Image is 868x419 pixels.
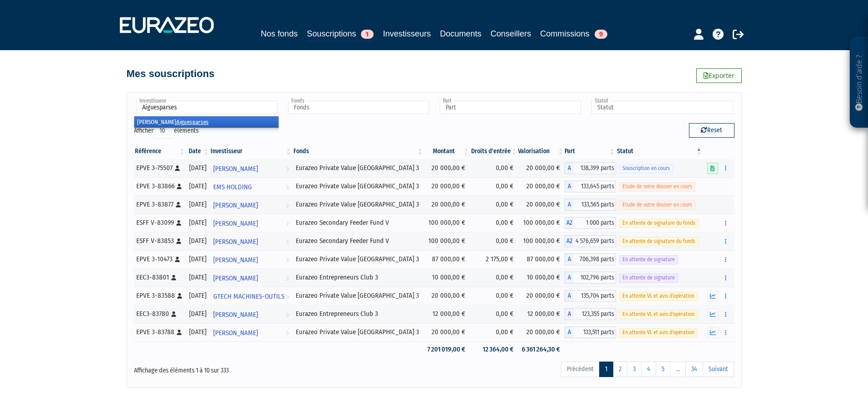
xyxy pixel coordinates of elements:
div: A - Eurazeo Private Value Europe 3 [565,253,616,265]
td: 20 000,00 € [518,159,565,177]
div: EPVE 3-83877 [136,200,183,209]
td: 100 000,00 € [424,232,470,250]
td: 20 000,00 € [424,323,470,341]
span: [PERSON_NAME] [213,270,258,287]
td: 12 000,00 € [518,305,565,323]
div: A - Eurazeo Entrepreneurs Club 3 [565,308,616,320]
th: Droits d'entrée: activer pour trier la colonne par ordre croissant [470,144,518,159]
span: En attente de signature du fonds [619,219,699,228]
td: 10 000,00 € [424,269,470,287]
div: EPVE 3-75507 [136,163,183,173]
span: [PERSON_NAME] [213,215,258,232]
div: ESFF V-83853 [136,236,183,246]
th: Date: activer pour trier la colonne par ordre croissant [186,144,210,159]
a: [PERSON_NAME] [210,250,292,269]
td: 20 000,00 € [518,287,565,305]
div: EPVE 3-83866 [136,181,183,191]
select: Afficheréléments [154,123,174,139]
span: [PERSON_NAME] [213,160,258,177]
div: [DATE] [189,291,207,300]
a: Commissions9 [540,27,607,40]
td: 0,00 € [470,159,518,177]
i: Voir l'investisseur [286,252,289,269]
a: Investisseurs [383,27,431,40]
i: Voir l'investisseur [286,306,289,323]
div: Affichage des éléments 1 à 10 sur 333 [134,361,376,375]
i: [Français] Personne physique [177,184,182,189]
i: Voir l'investisseur [286,215,289,232]
span: [PERSON_NAME] [213,325,258,341]
a: 1 [599,362,613,377]
span: A2 [565,217,574,229]
td: 20 000,00 € [424,177,470,196]
a: [PERSON_NAME] [210,232,292,250]
i: [Français] Personne physique [175,166,180,171]
div: Eurazeo Secondary Feeder Fund V [296,218,421,228]
i: [Français] Personne physique [171,311,176,317]
span: En attente VL et avis d'opération [619,292,698,300]
td: 0,00 € [470,287,518,305]
i: [Français] Personne physique [176,238,181,244]
a: [PERSON_NAME] [210,159,292,177]
span: [PERSON_NAME] [213,197,258,214]
div: EEC3-83780 [136,309,183,319]
span: [PERSON_NAME] [213,252,258,269]
i: Voir l'investisseur [286,233,289,250]
a: [PERSON_NAME] [210,305,292,323]
div: EEC3-83801 [136,273,183,282]
span: 102,796 parts [574,272,616,284]
a: 34 [685,362,703,377]
div: EPVE 3-83588 [136,291,183,300]
td: 0,00 € [470,269,518,287]
div: Eurazeo Entrepreneurs Club 3 [296,309,421,319]
span: 1 [361,30,374,39]
span: A2 [565,235,574,247]
span: En attente de signature [619,255,678,264]
span: A [565,199,574,211]
div: A - Eurazeo Private Value Europe 3 [565,290,616,302]
a: [PERSON_NAME] [210,323,292,341]
div: Eurazeo Private Value [GEOGRAPHIC_DATA] 3 [296,200,421,209]
td: 20 000,00 € [518,323,565,341]
span: [PERSON_NAME] [213,306,258,323]
th: Montant: activer pour trier la colonne par ordre croissant [424,144,470,159]
span: Souscription en cours [619,164,673,173]
div: [DATE] [189,327,207,337]
td: 100 000,00 € [518,232,565,250]
td: 0,00 € [470,214,518,232]
th: Part: activer pour trier la colonne par ordre croissant [565,144,616,159]
td: 0,00 € [470,305,518,323]
div: A - Eurazeo Private Value Europe 3 [565,199,616,211]
i: Voir l'investisseur [286,325,289,341]
div: EPVE 3-10473 [136,254,183,264]
span: Etude de votre dossier en cours [619,201,695,209]
div: A2 - Eurazeo Secondary Feeder Fund V [565,235,616,247]
span: A [565,290,574,302]
span: 9 [595,30,607,39]
span: 135,704 parts [574,290,616,302]
span: A [565,326,574,338]
div: A - Eurazeo Private Value Europe 3 [565,326,616,338]
a: 3 [627,362,642,377]
span: 1 000 parts [574,217,616,229]
i: Voir l'investisseur [286,288,289,305]
td: 0,00 € [470,232,518,250]
a: 5 [656,362,670,377]
div: [DATE] [189,218,207,228]
a: Souscriptions1 [307,27,374,41]
span: 133,565 parts [574,199,616,211]
i: [Français] Personne physique [176,220,181,226]
li: [PERSON_NAME] [134,116,278,128]
span: En attente VL et avis d'opération [619,328,698,337]
div: Eurazeo Private Value [GEOGRAPHIC_DATA] 3 [296,181,421,191]
div: A - Eurazeo Private Value Europe 3 [565,181,616,192]
div: A - Eurazeo Private Value Europe 3 [565,162,616,174]
a: Nos fonds [261,27,298,40]
a: [PERSON_NAME] [210,214,292,232]
label: Afficher éléments [134,123,199,139]
i: Voir l'investisseur [286,270,289,287]
div: A2 - Eurazeo Secondary Feeder Fund V [565,217,616,229]
p: Besoin d'aide ? [854,41,864,124]
td: 6 361 264,30 € [518,341,565,357]
div: Eurazeo Private Value [GEOGRAPHIC_DATA] 3 [296,163,421,173]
